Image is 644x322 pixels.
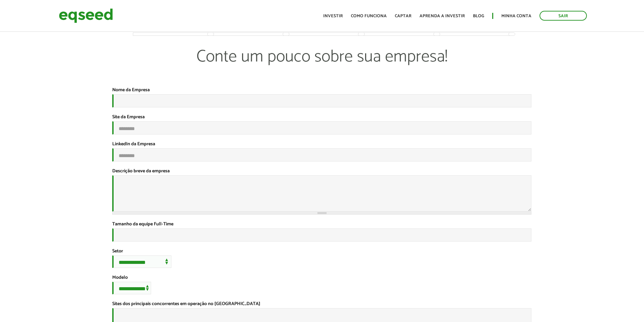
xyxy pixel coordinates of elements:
label: Site da Empresa [112,115,145,120]
a: Sair [540,11,587,21]
a: Minha conta [501,14,531,18]
a: Blog [473,14,484,18]
a: Como funciona [351,14,387,18]
label: LinkedIn da Empresa [112,142,155,147]
a: Captar [395,14,411,18]
img: EqSeed [59,7,113,25]
label: Tamanho da equipe Full-Time [112,222,173,227]
label: Descrição breve da empresa [112,169,170,174]
a: Investir [323,14,343,18]
label: Modelo [112,275,128,280]
label: Sites dos principais concorrentes em operação no [GEOGRAPHIC_DATA] [112,302,260,306]
label: Setor [112,249,123,254]
p: Conte um pouco sobre sua empresa! [133,47,510,87]
a: Aprenda a investir [420,14,465,18]
label: Nome da Empresa [112,88,150,93]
